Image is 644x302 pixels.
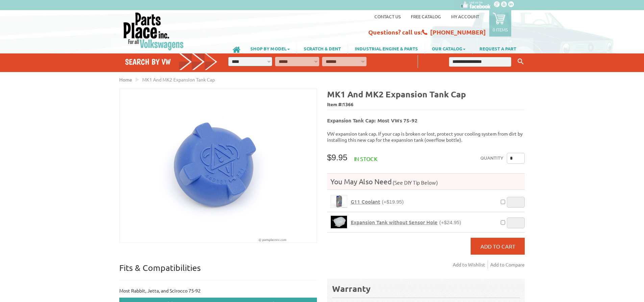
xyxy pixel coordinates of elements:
b: Expansion Tank Cap: Most VWs 75-92 [327,117,418,124]
a: Free Catalog [411,14,441,19]
a: Add to Compare [490,260,525,269]
span: (See DIY Tip Below) [392,179,438,186]
img: MK1 and MK2 Expansion Tank Cap [120,89,317,242]
a: Expansion Tank without Sensor Hole [330,215,347,229]
span: Expansion Tank without Sensor Hole [351,219,438,226]
span: (+$19.95) [382,199,404,205]
a: G11 Coolant(+$19.95) [351,199,404,205]
div: Warranty [332,283,520,294]
p: VW expansion tank cap. If your cap is broken or lost, protect your cooling system from dirt by in... [327,131,525,143]
span: Item #: [327,100,525,110]
p: 0 items [493,27,508,32]
span: G11 Coolant [351,198,380,205]
span: Add to Cart [480,243,515,250]
a: Home [119,76,132,83]
a: Expansion Tank without Sensor Hole(+$24.95) [351,219,461,226]
h4: You May Also Need [327,177,525,186]
a: Contact us [374,14,401,19]
label: Quantity [480,153,503,164]
a: 0 items [489,10,511,37]
button: Add to Cart [471,238,525,255]
a: G11 Coolant [330,195,347,208]
a: INDUSTRIAL ENGINE & PARTS [348,43,425,54]
span: $9.95 [327,153,347,162]
span: MK1 and MK2 Expansion Tank Cap [142,76,215,83]
span: (+$24.95) [439,219,461,225]
img: G11 Coolant [331,195,347,208]
a: REQUEST A PART [473,43,523,54]
button: Keyword Search [516,56,526,67]
b: MK1 and MK2 Expansion Tank Cap [327,89,466,99]
h4: Search by VW [125,57,218,67]
a: SCRATCH & DENT [297,43,348,54]
a: OUR CATALOG [425,43,472,54]
p: Fits & Compatibilities [119,262,317,280]
img: Expansion Tank without Sensor Hole [331,216,347,228]
img: Parts Place Inc! [123,12,184,51]
a: My Account [451,14,479,19]
p: Most Rabbit, Jetta, and Scirocco 75-92 [119,287,317,294]
a: SHOP BY MODEL [244,43,297,54]
span: 1366 [343,101,353,107]
a: Add to Wishlist [453,260,488,269]
span: In stock [354,155,377,162]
